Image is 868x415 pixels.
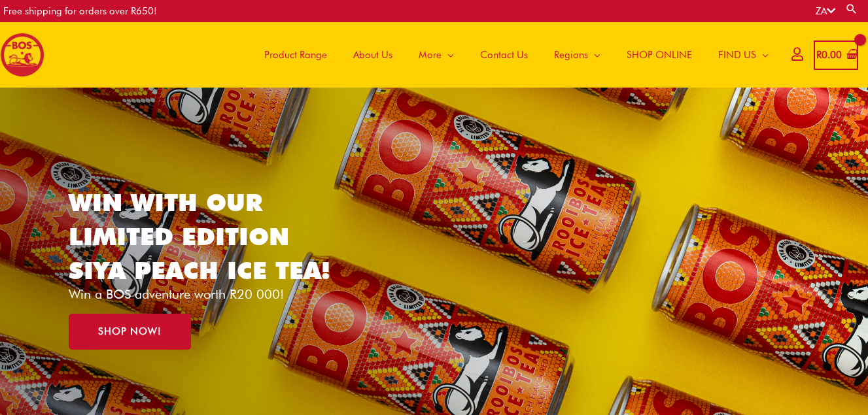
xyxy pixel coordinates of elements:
[340,22,406,88] a: About Us
[845,3,858,15] a: Search button
[816,5,835,17] a: ZA
[614,22,705,88] a: SHOP ONLINE
[69,188,330,285] a: WIN WITH OUR LIMITED EDITION SIYA PEACH ICE TEA!
[718,35,756,75] span: FIND US
[69,314,191,350] a: SHOP NOW!
[69,288,351,301] p: Win a BOS adventure worth R20 000!
[419,35,442,75] span: More
[467,22,541,88] a: Contact Us
[814,41,858,70] a: View Shopping Cart, empty
[816,49,822,61] span: R
[353,35,392,75] span: About Us
[627,35,692,75] span: SHOP ONLINE
[98,327,162,337] span: SHOP NOW!
[264,35,327,75] span: Product Range
[480,35,528,75] span: Contact Us
[554,35,588,75] span: Regions
[241,22,782,88] nav: Site Navigation
[816,49,842,61] bdi: 0.00
[406,22,467,88] a: More
[251,22,340,88] a: Product Range
[541,22,614,88] a: Regions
